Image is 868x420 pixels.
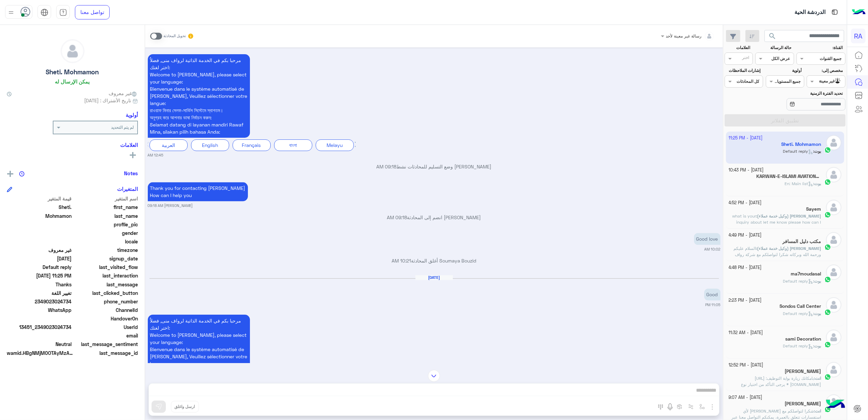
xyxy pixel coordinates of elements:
small: [DATE] - 10:43 PM [729,167,764,174]
span: last_visited_flow [73,264,138,271]
h6: [DATE] [415,275,453,280]
img: defaultAdmin.png [826,362,841,377]
span: what is your inquiry about let me know please how can I help you ? [732,213,821,231]
small: [PERSON_NAME] 09:18 AM [148,203,193,209]
p: [PERSON_NAME] انضم إلى المحادثة [148,214,721,221]
label: أولوية [767,67,802,74]
span: تغيير اللغة [7,289,72,297]
label: حالة الرسالة [756,45,791,51]
h5: سیف اللہ سجاد [785,401,821,407]
div: Français [233,139,271,151]
img: WhatsApp [824,276,831,283]
small: [DATE] - 4:49 PM [729,232,762,239]
h6: المتغيرات [117,186,138,192]
b: : [756,213,821,219]
span: UserId [73,324,138,331]
a: tab [56,5,70,19]
img: defaultAdmin.png [826,297,841,313]
small: 10:02 AM [705,247,721,252]
span: last_interaction [73,272,138,279]
b: : [813,343,821,348]
span: null [7,315,72,322]
h5: sami Decoration [785,336,821,342]
b: : [813,181,821,186]
span: 13451_2349023024734 [7,324,72,331]
h5: Sayem [806,206,821,212]
p: الدردشة الحية [794,8,825,17]
span: last_name [73,212,138,220]
button: تطبيق الفلاتر [725,114,846,126]
span: غير معروف [109,90,138,97]
span: اسم المتغير [73,195,138,202]
img: defaultAdmin.png [826,167,841,182]
img: WhatsApp [824,211,831,218]
label: القناة: [798,45,843,51]
span: Sheti. [7,204,72,211]
span: phone_number [73,298,138,305]
div: العربية [149,139,188,151]
p: 28/9/2025, 12:45 AM [148,54,250,138]
span: 2025-09-27T10:10:03.623Z [7,255,72,262]
span: 2025-09-30T20:25:36.644Z [7,272,72,279]
img: WhatsApp [824,309,831,316]
img: tab [59,9,67,16]
span: locale [73,238,138,245]
span: last_clicked_button [73,289,138,297]
img: profile [7,8,15,17]
span: 0 [7,341,72,348]
img: defaultAdmin.png [826,330,841,345]
span: 09:18 AM [377,164,397,170]
span: [PERSON_NAME] (وكيل خدمة عملاء) [757,246,821,251]
div: اختر [742,55,750,62]
span: قيمة المتغير [7,195,72,202]
span: Default reply [783,279,813,284]
span: Mohmamon [7,212,72,220]
span: 10:21 AM [392,258,411,264]
span: انت [815,376,821,381]
span: En: Main list [785,181,813,186]
span: ChannelId [73,306,138,314]
p: Soumaya Bouzid أغلق المحادثة [148,257,721,265]
span: تاريخ الأشتراك : [DATE] [84,97,131,104]
small: 12:45 AM [148,153,163,158]
img: Logo [852,5,866,19]
span: غير معروف [7,246,72,254]
img: WhatsApp [824,406,831,413]
small: [DATE] - 4:52 PM [729,200,762,206]
small: تحويل المحادثة [163,33,186,39]
h5: KARWAN-E-ISLAMI AVIATION [756,174,821,179]
h6: Notes [124,170,138,176]
img: hulul-logo.png [824,393,848,417]
img: add [7,171,13,177]
span: 2349023024734 [7,298,72,305]
small: [DATE] - 9:07 AM [729,394,762,401]
h5: مكتب دليل المسافر [782,239,821,244]
b: : [814,408,821,414]
b: : [813,311,821,316]
div: English [191,139,229,151]
span: Default reply [783,343,813,348]
span: بامكانك زيارة بوابة التوظيف: https://haj.rawafmina.sa/jobs * يرجى التأكد من اختيار نوع الحساب: ال... [741,376,821,393]
p: 28/9/2025, 9:18 AM [148,182,248,201]
img: defaultAdmin.png [826,265,841,280]
p: 30/9/2025, 11:05 PM [704,289,721,301]
small: 11:05 PM [706,302,721,308]
span: [PERSON_NAME] (وكيل خدمة عملاء) [757,213,821,219]
span: Thanks [7,281,72,288]
b: : [756,246,821,251]
img: defaultAdmin.png [61,40,84,63]
span: رسالة غير معينة لأحد [666,33,702,39]
h5: Sondos Call Center [779,303,821,309]
small: [DATE] - 4:48 PM [729,265,762,271]
h5: ma7moudasal [791,271,821,277]
span: السلام عليكم ورحمة الله وبركاته شكرا لتواصلكم مع شركة رواف منى لخدمات الحجاج كيف يمكنني مساعدتكم؟ [733,246,821,263]
img: scroll [428,370,440,382]
img: WhatsApp [824,374,831,380]
span: Default reply [783,311,813,316]
span: last_message_id [76,349,138,357]
img: tab [41,9,48,16]
span: Default reply [7,264,72,271]
span: HandoverOn [73,315,138,322]
img: defaultAdmin.png [826,232,841,247]
b: : [814,376,821,381]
